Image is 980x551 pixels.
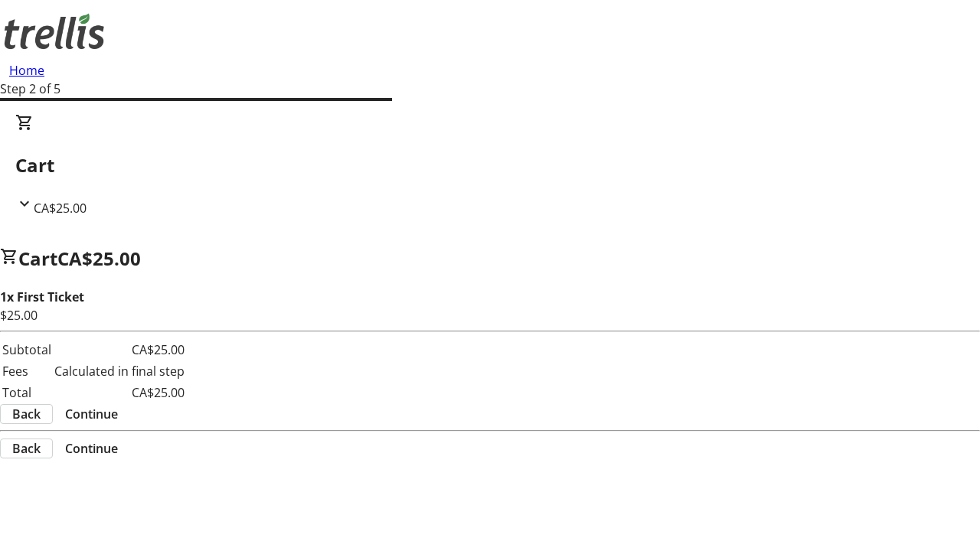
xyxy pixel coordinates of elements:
span: CA$25.00 [57,246,141,271]
td: Subtotal [2,340,52,360]
td: CA$25.00 [54,383,185,403]
span: Back [12,439,41,458]
button: Continue [53,405,130,423]
div: CartCA$25.00 [15,113,965,217]
td: CA$25.00 [54,340,185,360]
span: Back [12,405,41,423]
span: CA$25.00 [34,200,87,217]
td: Total [2,383,52,403]
h2: Cart [15,152,965,179]
span: Continue [65,439,118,458]
button: Continue [53,439,130,458]
td: Fees [2,361,52,381]
span: Cart [18,246,57,271]
span: Continue [65,405,118,423]
td: Calculated in final step [54,361,185,381]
